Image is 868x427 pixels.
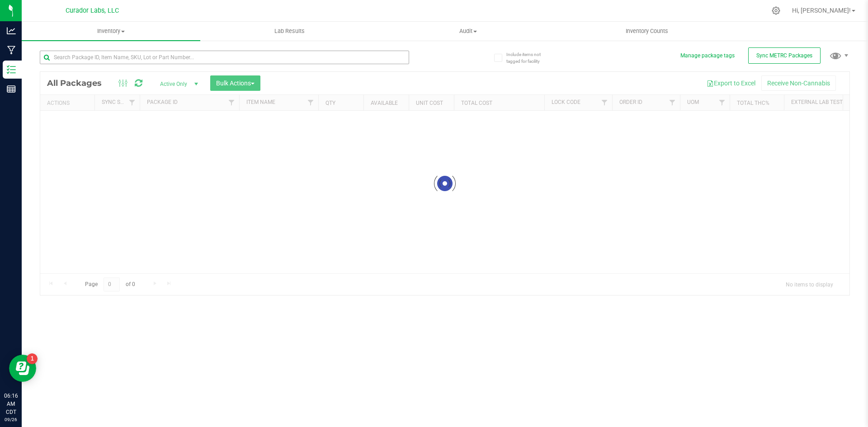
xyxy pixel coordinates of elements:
inline-svg: Manufacturing [7,46,16,55]
button: Sync METRC Packages [748,47,821,64]
p: 09/26 [4,416,18,423]
input: Search Package ID, Item Name, SKU, Lot or Part Number... [40,51,409,64]
span: Inventory [22,27,200,35]
div: Manage settings [770,6,782,15]
a: Audit [379,22,557,41]
iframe: Resource center unread badge [27,353,38,364]
inline-svg: Inventory [7,65,16,74]
button: Manage package tags [680,52,735,60]
inline-svg: Reports [7,84,16,94]
span: Include items not tagged for facility [506,51,552,65]
inline-svg: Analytics [7,26,16,35]
span: Sync METRC Packages [756,52,812,59]
span: Curador Labs, LLC [66,7,119,14]
span: Audit [379,27,557,35]
a: Lab Results [200,22,379,41]
a: Inventory Counts [557,22,736,41]
p: 06:16 AM CDT [4,392,18,416]
span: Hi, [PERSON_NAME]! [792,7,851,14]
a: Inventory [22,22,200,41]
span: Inventory Counts [613,27,680,35]
span: Lab Results [262,27,317,35]
iframe: Resource center [9,355,36,382]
